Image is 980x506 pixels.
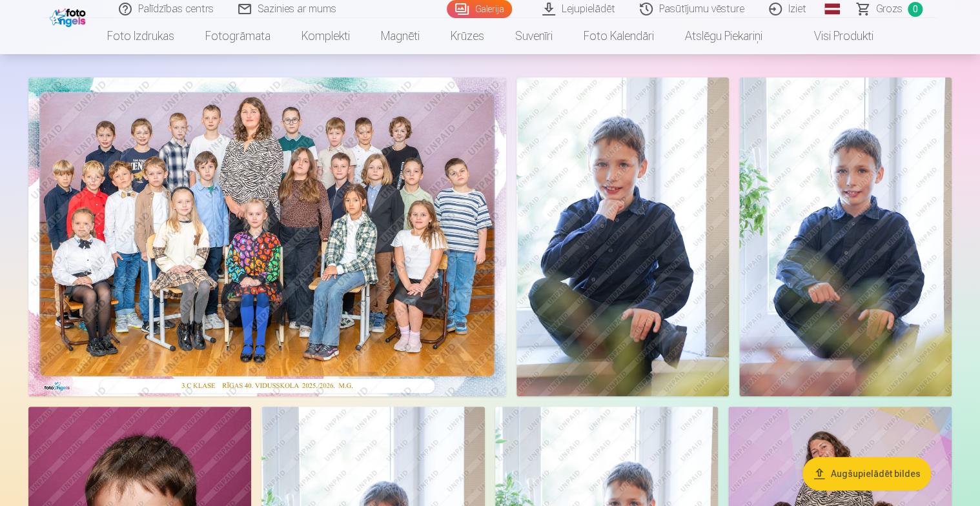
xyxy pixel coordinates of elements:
span: 0 [908,2,923,17]
a: Suvenīri [500,18,568,54]
a: Foto kalendāri [568,18,669,54]
a: Visi produkti [778,18,889,54]
a: Krūzes [435,18,500,54]
a: Magnēti [365,18,435,54]
span: Grozs [876,1,903,17]
a: Foto izdrukas [92,18,190,54]
a: Atslēgu piekariņi [669,18,778,54]
img: /fa1 [50,5,89,27]
button: Augšupielādēt bildes [802,457,931,491]
a: Komplekti [286,18,365,54]
a: Fotogrāmata [190,18,286,54]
